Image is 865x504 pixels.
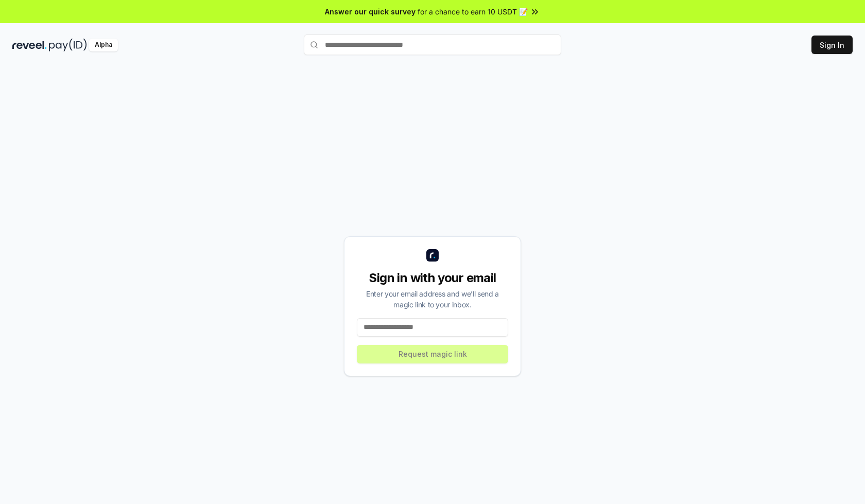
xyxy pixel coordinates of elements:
[12,39,47,51] img: reveel_dark
[426,249,439,262] img: logo_small
[49,39,87,51] img: pay_id
[357,288,508,310] div: Enter your email address and we’ll send a magic link to your inbox.
[811,36,853,54] button: Sign In
[357,270,508,286] div: Sign in with your email
[418,6,528,17] span: for a chance to earn 10 USDT 📝
[89,39,118,51] div: Alpha
[325,6,416,17] span: Answer our quick survey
